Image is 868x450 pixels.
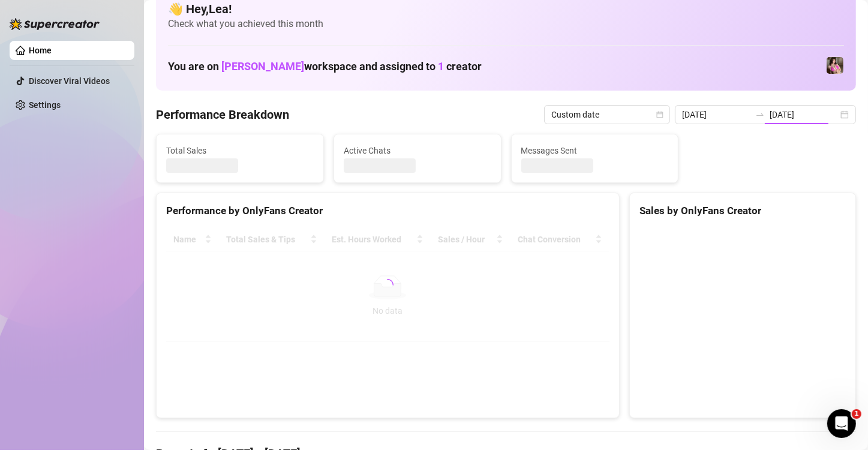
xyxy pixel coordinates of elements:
iframe: Intercom live chat [827,409,856,438]
div: Performance by OnlyFans Creator [166,203,609,219]
a: Home [29,46,52,55]
img: Nanner [827,57,843,74]
span: calendar [656,111,663,118]
div: Sales by OnlyFans Creator [639,203,846,219]
span: [PERSON_NAME] [221,60,304,73]
span: Messages Sent [521,144,669,157]
span: Active Chats [344,144,491,157]
span: to [755,110,765,119]
h4: 👋 Hey, Lea ! [168,1,844,17]
span: 1 [438,60,444,73]
span: Check what you achieved this month [168,17,844,31]
input: Start date [682,108,750,121]
a: Discover Viral Videos [29,76,110,86]
h1: You are on workspace and assigned to creator [168,60,482,73]
span: Custom date [551,106,663,124]
span: swap-right [755,110,765,119]
img: logo-BBDzfeDw.svg [10,18,100,30]
input: End date [770,108,838,121]
span: Total Sales [166,144,314,157]
span: 1 [852,409,861,419]
h4: Performance Breakdown [156,106,289,123]
a: Settings [29,100,61,110]
span: loading [380,278,395,292]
